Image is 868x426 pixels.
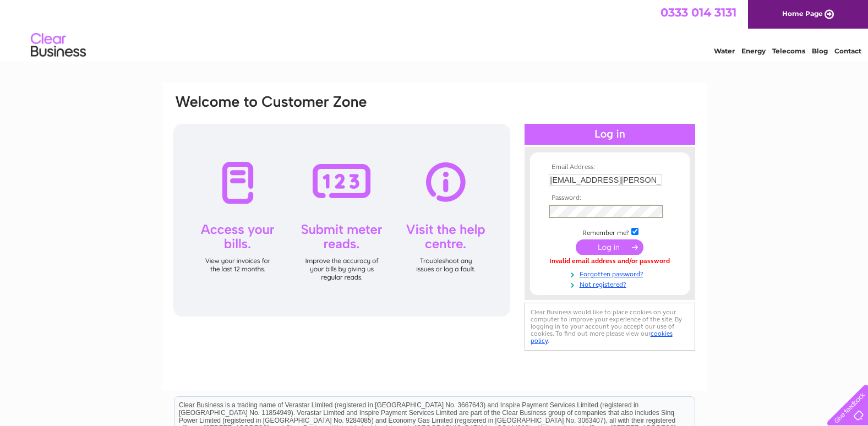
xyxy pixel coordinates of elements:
a: Telecoms [772,47,805,55]
th: Email Address: [546,163,674,171]
a: Forgotten password? [549,268,674,278]
a: Water [714,47,735,55]
a: Contact [834,47,861,55]
div: Clear Business is a trading name of Verastar Limited (registered in [GEOGRAPHIC_DATA] No. 3667643... [174,6,695,53]
a: Blog [812,47,828,55]
a: Energy [741,47,766,55]
img: logo.png [30,29,86,62]
input: Submit [576,239,643,255]
a: Not registered? [549,278,674,289]
a: 0333 014 3131 [660,6,736,19]
div: Invalid email address and/or password [549,258,671,265]
td: Remember me? [546,226,674,237]
div: Clear Business would like to place cookies on your computer to improve your experience of the sit... [525,303,695,351]
a: cookies policy [531,330,673,345]
th: Password: [546,194,674,202]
